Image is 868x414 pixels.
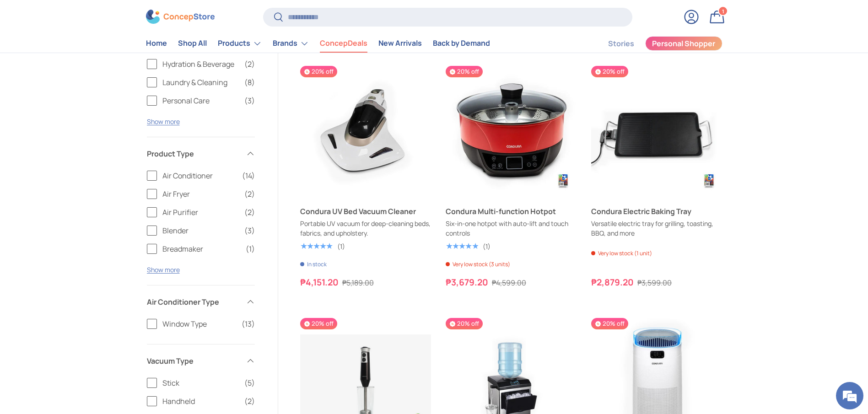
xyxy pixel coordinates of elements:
span: 20% off [446,66,483,77]
span: Vacuum Type [147,355,240,366]
span: (2) [244,188,255,199]
span: Personal Shopper [652,40,715,48]
summary: Product Type [147,137,255,170]
span: Personal Care [162,95,239,106]
a: Condura Multi-function Hotpot [446,206,577,217]
summary: Products [212,34,267,53]
span: (3) [244,95,255,106]
img: ConcepStore [146,10,215,24]
span: (8) [244,77,255,88]
span: (2) [244,396,255,407]
span: (5) [244,377,255,388]
summary: Air Conditioner Type [147,285,255,318]
span: Laundry & Cleaning [162,77,239,88]
span: 20% off [591,318,628,329]
span: Stick [162,377,239,388]
a: Back by Demand [433,35,490,53]
span: 20% off [300,318,337,329]
a: ConcepDeals [320,35,367,53]
span: Air Purifier [162,207,239,218]
span: We're online! [53,115,126,208]
span: Air Conditioner Type [147,296,240,307]
span: Air Fryer [162,188,239,199]
summary: Vacuum Type [147,344,255,377]
span: 20% off [591,66,628,77]
span: (13) [242,318,255,329]
a: Condura UV Bed Vacuum Cleaner [300,66,431,197]
span: 1 [722,8,724,15]
span: Blender [162,225,239,236]
span: (2) [244,59,255,70]
span: Window Type [162,318,236,329]
span: (3) [244,225,255,236]
span: Breadmaker [162,243,240,254]
a: Personal Shopper [645,36,722,51]
span: 20% off [446,318,483,329]
nav: Primary [146,34,490,53]
span: (1) [246,243,255,254]
span: Air Conditioner [162,170,237,181]
button: Show more [147,265,180,274]
summary: Brands [267,34,314,53]
a: Shop All [178,35,207,53]
a: Condura UV Bed Vacuum Cleaner [300,206,431,217]
a: Condura Electric Baking Tray [591,66,722,197]
span: Hydration & Beverage [162,59,239,70]
a: Condura Multi-function Hotpot [446,66,577,197]
a: Condura Electric Baking Tray [591,206,722,217]
a: Stories [608,35,634,53]
nav: Secondary [586,34,722,53]
div: Minimize live chat window [150,5,172,27]
span: 20% off [300,66,337,77]
span: (2) [244,207,255,218]
button: Show more [147,117,180,126]
div: Chat with us now [48,51,154,63]
a: Home [146,35,167,53]
span: Handheld [162,396,239,407]
a: New Arrivals [378,35,422,53]
textarea: Type your message and hit 'Enter' [5,250,174,282]
span: (14) [242,170,255,181]
span: Product Type [147,148,240,159]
